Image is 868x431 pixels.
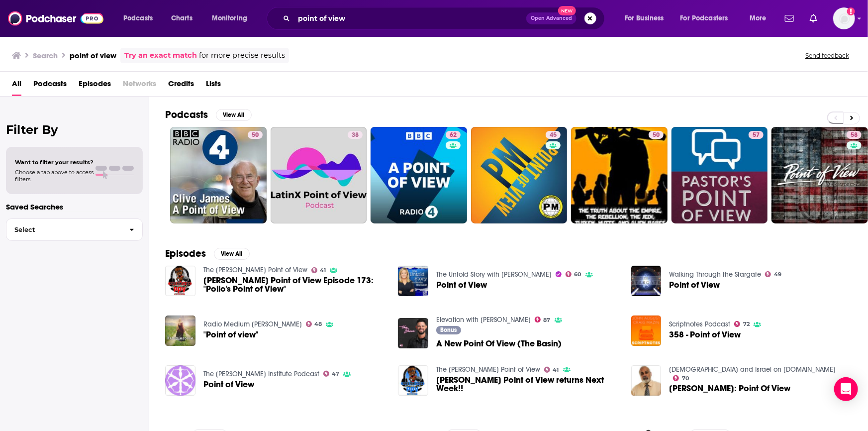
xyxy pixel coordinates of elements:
[436,365,540,374] a: The Pope's Point of View
[446,131,461,139] a: 62
[669,330,741,339] a: 358 - Point of View
[436,316,531,324] a: Elevation with Steven Furtick
[436,281,487,289] a: Point of View
[170,127,267,223] a: 50
[806,10,821,27] a: Show notifications dropdown
[306,321,322,327] a: 48
[781,10,798,27] a: Show notifications dropdown
[750,11,767,25] span: More
[669,384,790,393] a: Elisabeth Hasselbeck: Point Of View
[276,7,614,30] div: Search podcasts, credits, & more...
[252,130,259,140] span: 50
[352,130,359,140] span: 38
[165,316,195,346] img: "Point of view"
[203,266,307,274] a: The Pope's Point of View
[12,76,21,96] a: All
[833,7,855,29] button: Show profile menu
[332,372,339,376] span: 47
[749,131,764,139] a: 57
[203,370,319,378] a: The Ruth Institute Podcast
[631,266,662,296] img: Point of View
[70,51,116,60] h3: point of view
[165,266,195,296] img: Pope's Point of View Episode 173: "Pollo's Point of View"
[165,10,198,26] a: Charts
[833,7,855,29] img: User Profile
[544,367,559,373] a: 41
[168,76,194,96] a: Credits
[669,384,790,393] span: [PERSON_NAME]: Point Of View
[165,108,252,121] a: PodcastsView All
[398,318,428,348] img: A New Point Of View (The Basin)
[203,330,258,339] a: "Point of view"
[124,50,197,61] a: Try an exact match
[165,365,195,396] img: Point of View
[212,11,247,25] span: Monitoring
[566,271,581,277] a: 60
[165,108,208,121] h2: Podcasts
[682,376,689,381] span: 70
[753,130,760,140] span: 57
[248,131,263,139] a: 50
[772,127,868,223] a: 58
[436,339,562,348] a: A New Point Of View (The Basin)
[531,16,572,21] span: Open Advanced
[535,317,551,323] a: 87
[15,159,94,166] span: Want to filter your results?
[116,10,166,26] button: open menu
[33,51,58,60] h3: Search
[311,267,326,273] a: 41
[847,131,862,139] a: 58
[618,10,676,26] button: open menu
[743,322,750,326] span: 72
[631,316,662,346] img: 358 - Point of View
[625,11,664,25] span: For Business
[441,327,457,333] span: Bonus
[8,9,103,28] img: Podchaser - Follow, Share and Rate Podcasts
[165,247,206,260] h2: Episodes
[398,266,428,296] img: Point of View
[33,76,67,96] a: Podcasts
[802,51,852,60] button: Send feedback
[165,247,250,260] a: EpisodesView All
[323,371,340,377] a: 47
[171,11,193,25] span: Charts
[398,365,428,396] img: Pope's Point of View returns Next Week!!
[673,375,689,381] a: 70
[834,377,858,401] div: Open Intercom Messenger
[216,109,252,121] button: View All
[371,127,467,223] a: 62
[734,321,750,327] a: 72
[631,365,662,396] img: Elisabeth Hasselbeck: Point Of View
[653,130,660,140] span: 50
[206,76,221,96] a: Lists
[205,10,260,26] button: open menu
[79,76,111,96] span: Episodes
[571,127,668,223] a: 50
[833,7,855,29] span: Logged in as BenLaurro
[649,131,664,139] a: 50
[123,11,153,25] span: Podcasts
[436,270,552,279] a: The Untold Story with Martha MacCallum
[550,130,557,140] span: 45
[765,271,781,277] a: 49
[774,272,781,277] span: 49
[6,226,121,233] span: Select
[575,272,581,277] span: 60
[203,276,386,293] span: [PERSON_NAME] Point of View Episode 173: "Pollo's Point of View"
[669,270,761,279] a: Walking Through the Stargate
[544,318,551,323] span: 87
[672,127,768,223] a: 57
[526,12,577,24] button: Open AdvancedNew
[450,130,457,140] span: 62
